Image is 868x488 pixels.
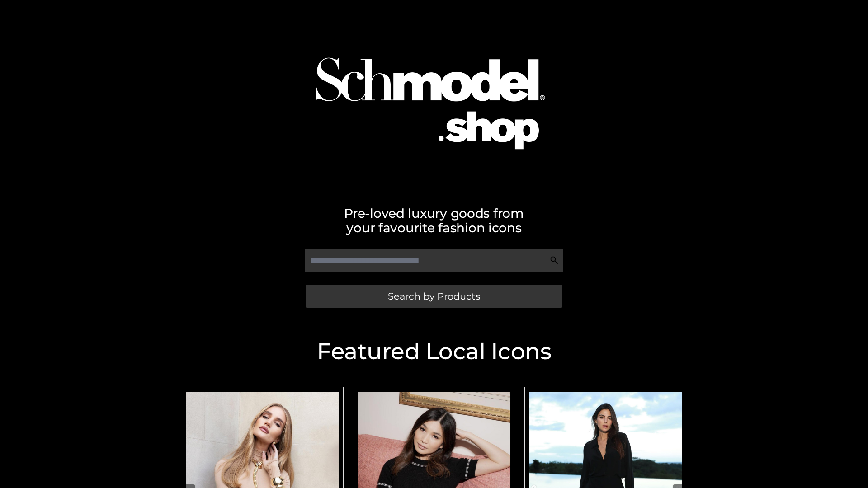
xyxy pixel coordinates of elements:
h2: Pre-loved luxury goods from your favourite fashion icons [176,206,692,235]
img: Search Icon [550,256,559,265]
a: Search by Products [306,285,562,308]
span: Search by Products [388,291,480,301]
h2: Featured Local Icons​ [176,340,692,363]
